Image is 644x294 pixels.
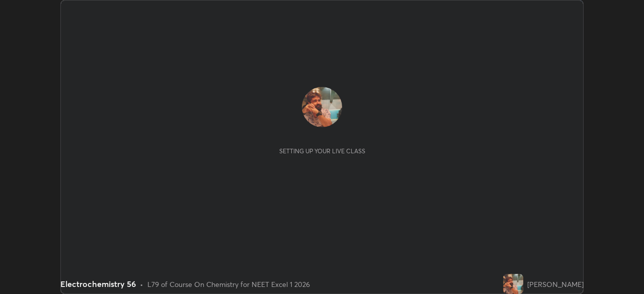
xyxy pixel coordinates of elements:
div: Electrochemistry 56 [60,278,136,290]
div: L79 of Course On Chemistry for NEET Excel 1 2026 [147,279,310,289]
img: e048503ee0274020b35ac9d8a75090a4.jpg [302,87,342,127]
div: • [140,279,143,289]
div: [PERSON_NAME] [527,279,584,289]
div: Setting up your live class [279,147,365,155]
img: e048503ee0274020b35ac9d8a75090a4.jpg [503,274,523,294]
